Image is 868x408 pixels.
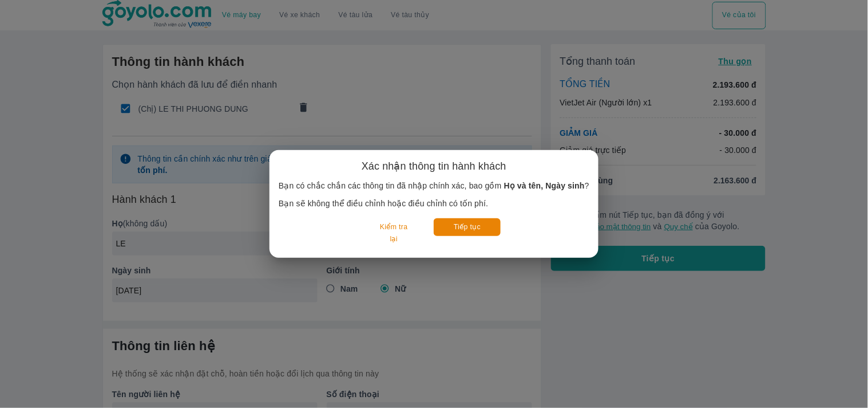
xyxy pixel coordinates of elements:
[279,198,589,209] p: Bạn sẽ không thể điều chỉnh hoặc điều chỉnh có tốn phí.
[362,159,506,173] h6: Xác nhận thông tin hành khách
[434,218,501,236] button: Tiếp tục
[504,181,585,190] b: Họ và tên, Ngày sinh
[367,218,421,249] button: Kiểm tra lại
[279,180,589,191] p: Bạn có chắc chắn các thông tin đã nhập chính xác, bao gồm ?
